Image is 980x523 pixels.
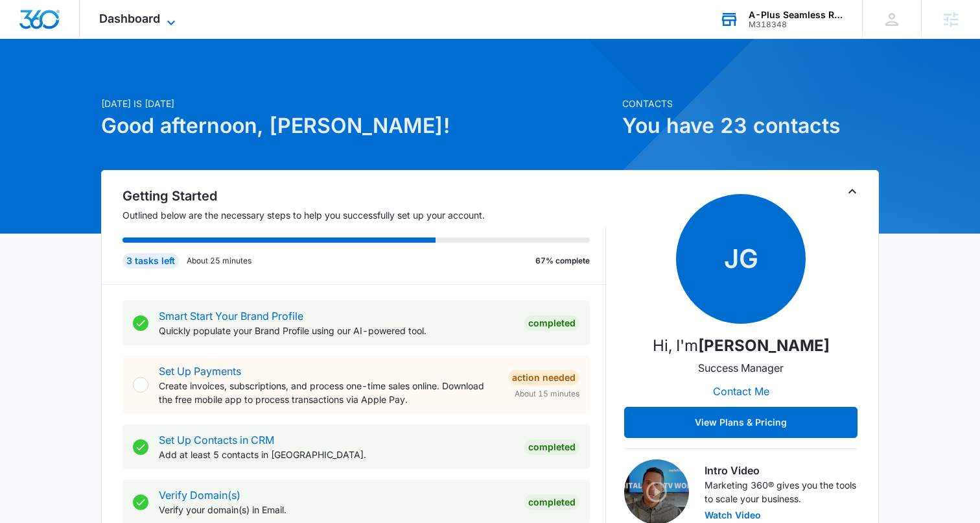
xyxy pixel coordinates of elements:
[508,370,579,385] div: Action Needed
[159,448,514,461] p: Add at least 5 contacts in [GEOGRAPHIC_DATA].
[122,253,179,269] div: 3 tasks left
[749,10,843,20] div: account name
[101,97,614,110] p: [DATE] is [DATE]
[535,255,590,267] p: 67% complete
[122,186,606,206] h2: Getting Started
[99,12,160,25] span: Dashboard
[159,503,514,517] p: Verify your domain(s) in Email.
[653,334,830,358] p: Hi, I'm
[705,463,857,478] h3: Intro Video
[159,324,514,337] p: Quickly populate your Brand Profile using our AI-powered tool.
[624,407,857,438] button: View Plans & Pricing
[845,184,860,199] button: Toggle Collapse
[101,110,614,141] h1: Good afternoon, [PERSON_NAME]!
[524,439,579,455] div: Completed
[622,110,879,141] h1: You have 23 contacts
[159,379,498,406] p: Create invoices, subscriptions, and process one-time sales online. Download the free mobile app t...
[187,255,251,267] p: About 25 minutes
[159,489,240,502] a: Verify Domain(s)
[676,194,806,324] span: JG
[705,478,857,505] p: Marketing 360® gives you the tools to scale your business.
[159,365,241,378] a: Set Up Payments
[698,336,830,355] strong: [PERSON_NAME]
[524,315,579,331] div: Completed
[122,208,606,222] p: Outlined below are the necessary steps to help you successfully set up your account.
[524,494,579,510] div: Completed
[515,388,579,400] span: About 15 minutes
[622,97,879,110] p: Contacts
[159,433,274,446] a: Set Up Contacts in CRM
[705,511,761,520] button: Watch Video
[159,310,303,322] a: Smart Start Your Brand Profile
[698,360,784,376] p: Success Manager
[749,20,843,29] div: account id
[700,376,782,407] button: Contact Me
